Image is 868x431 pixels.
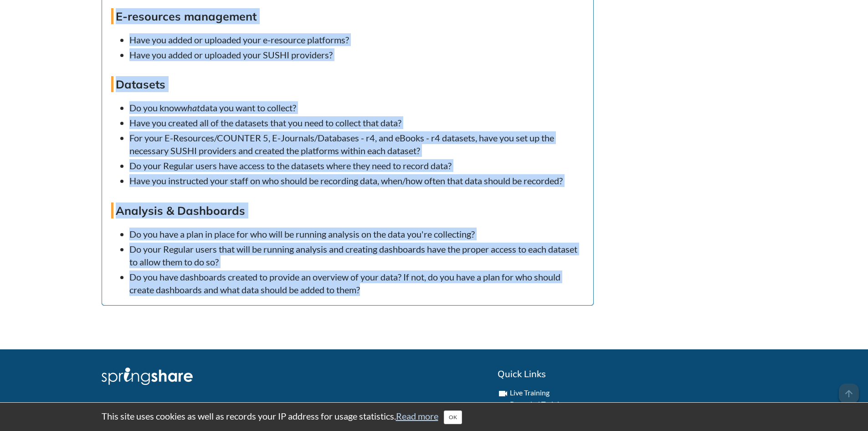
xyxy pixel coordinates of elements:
em: what [181,102,200,113]
li: Do you have a plan in place for who will be running analysis on the data you're collecting? [129,228,584,240]
a: Recorded Training [510,400,567,408]
li: Have you instructed your staff on who should be recording data, when/how often that data should b... [129,174,584,187]
a: arrow_upward [839,384,859,395]
li: Do your Regular users that will be running analysis and creating dashboards have the proper acces... [129,243,584,268]
a: Read more [396,410,438,421]
div: This site uses cookies as well as records your IP address for usage statistics. [92,410,776,424]
i: videocam [498,400,508,410]
li: Have you added or uploaded your SUSHI providers? [129,48,584,61]
h4: E-resources management [111,8,584,24]
li: Have you created all of the datasets that you need to collect that data? [129,116,584,129]
li: Do you know data you want to collect? [129,101,584,114]
li: Do your Regular users have access to the datasets where they need to record data? [129,159,584,172]
h4: Datasets [111,76,584,92]
a: Live Training [510,388,550,397]
li: Have you added or uploaded your e-resource platforms? [129,33,584,46]
span: arrow_upward [839,384,859,404]
i: videocam [498,388,508,399]
img: Springshare [102,368,193,385]
h2: Quick Links [498,368,767,380]
button: Close [444,410,462,424]
h4: Analysis & Dashboards [111,203,584,218]
li: Do you have dashboards created to provide an overview of your data? If not, do you have a plan fo... [129,270,584,296]
li: For your E-Resources/COUNTER 5, E-Journals/Databases - r4, and eBooks - r4 datasets, have you set... [129,131,584,157]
